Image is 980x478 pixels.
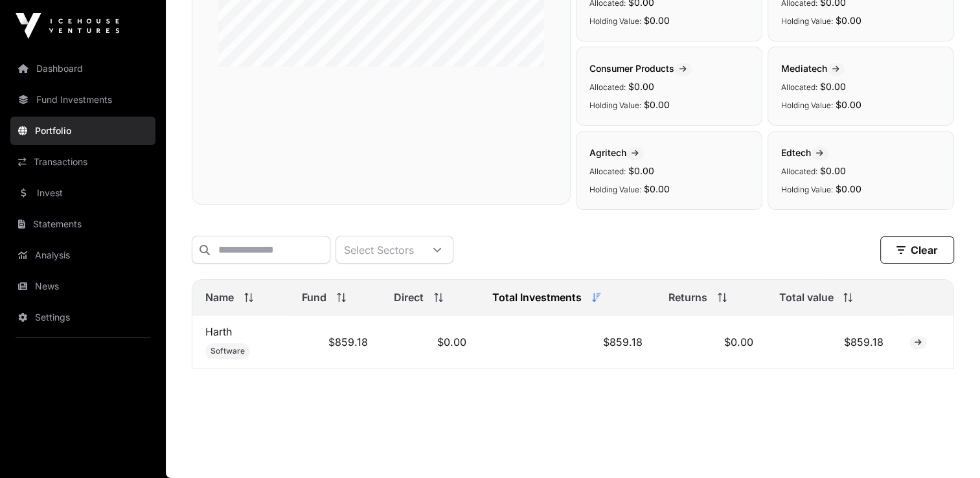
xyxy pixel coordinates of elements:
a: Transactions [10,148,155,176]
a: Harth [205,325,232,338]
span: Allocated: [589,82,626,92]
td: $0.00 [381,315,479,369]
span: Agritech [589,147,644,158]
span: $0.00 [628,165,654,176]
span: Holding Value: [589,16,641,26]
span: Direct [394,290,424,305]
span: Holding Value: [781,100,833,110]
a: Invest [10,179,155,207]
td: $859.18 [479,315,655,369]
span: Fund [302,290,326,305]
span: $0.00 [836,183,861,194]
span: $0.00 [820,81,846,92]
a: News [10,272,155,301]
span: Software [211,346,245,356]
span: $0.00 [644,99,670,110]
span: Holding Value: [781,16,833,26]
span: Holding Value: [589,100,641,110]
span: Edtech [781,147,828,158]
span: Consumer Products [589,63,692,74]
span: $0.00 [644,183,670,194]
span: Name [205,290,234,305]
img: Icehouse Ventures Logo [16,13,119,39]
span: Total value [779,290,833,305]
a: Dashboard [10,54,155,83]
a: Analysis [10,241,155,269]
td: $0.00 [655,315,766,369]
a: Portfolio [10,117,155,145]
iframe: Chat Widget [915,416,980,478]
span: Holding Value: [781,185,833,194]
a: Fund Investments [10,85,155,114]
div: Select Sectors [336,236,422,263]
td: $859.18 [766,315,896,369]
span: Mediatech [781,63,845,74]
span: $0.00 [836,15,861,26]
span: Holding Value: [589,185,641,194]
span: Total Investments [492,290,582,305]
span: $0.00 [644,15,670,26]
button: Clear [880,236,954,264]
span: Allocated: [781,166,817,176]
span: $0.00 [628,81,654,92]
span: $0.00 [836,99,861,110]
span: Allocated: [589,166,626,176]
a: Settings [10,303,155,332]
td: $859.18 [289,315,380,369]
span: Returns [668,290,707,305]
span: Allocated: [781,82,817,92]
a: Statements [10,210,155,238]
span: $0.00 [820,165,846,176]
